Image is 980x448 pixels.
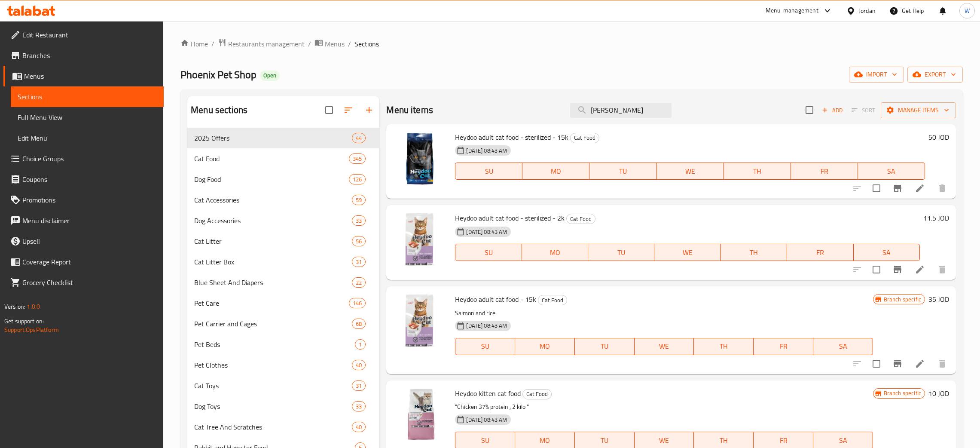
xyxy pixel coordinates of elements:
div: Pet Carrier and Cages68 [187,313,379,334]
button: Add [818,104,846,117]
div: Cat Food [538,295,567,305]
div: items [352,380,366,391]
div: Dog Toys33 [187,396,379,417]
span: Heydoo adult cat food - sterilized - 2k [455,212,565,224]
span: Edit Menu [18,133,157,143]
button: SU [455,244,522,261]
button: delete [932,353,953,374]
span: 345 [349,155,365,163]
div: items [352,401,366,411]
div: Menu-management [766,6,818,16]
span: Branches [22,50,157,61]
div: items [349,153,366,164]
button: MO [515,338,575,355]
span: Sections [18,92,157,102]
div: Jordan [859,6,876,15]
span: Cat Litter [194,236,352,246]
span: MO [526,165,586,178]
span: Coverage Report [22,257,157,267]
div: Cat Food [566,214,595,224]
span: TU [578,340,631,353]
a: Support.OpsPlatform [4,324,59,335]
span: SU [459,340,512,353]
a: Menu disclaimer [3,210,164,231]
span: 1.0.0 [27,301,40,312]
span: Cat Food [571,133,599,143]
span: SA [861,165,922,178]
span: Open [260,72,280,79]
button: delete [932,178,953,199]
span: 31 [352,382,365,390]
span: Get support on: [4,316,44,327]
span: Select to update [867,179,885,197]
span: Add [821,105,844,115]
a: Sections [11,86,164,107]
span: Sort sections [338,100,359,120]
div: Cat Food [194,153,349,164]
a: Full Menu View [11,107,164,128]
span: FR [791,246,850,259]
a: Upsell [3,231,164,252]
div: Cat Accessories59 [187,190,379,210]
div: 2025 Offers44 [187,128,379,148]
div: Pet Clothes40 [187,355,379,375]
a: Menus [3,66,164,86]
div: items [352,360,366,370]
div: Cat Tree And Scratches40 [187,417,379,437]
div: Dog Toys [194,401,352,411]
li: / [348,39,351,49]
span: FR [757,340,810,353]
span: Coupons [22,174,157,184]
span: 59 [352,196,365,204]
div: Dog Food126 [187,169,379,190]
span: Pet Beds [194,339,355,350]
a: Promotions [3,190,164,210]
div: items [349,298,366,308]
a: Edit menu item [915,264,925,275]
span: FR [794,165,855,178]
button: TH [721,244,787,261]
span: Dog Accessories [194,215,352,226]
button: Add section [359,100,379,120]
button: SU [455,338,515,355]
button: FR [787,244,853,261]
div: items [352,319,366,329]
span: WE [658,246,717,259]
a: Coupons [3,169,164,190]
div: Open [260,71,280,81]
span: 146 [349,299,365,307]
span: MO [519,340,571,353]
span: Edit Restaurant [22,30,157,40]
nav: breadcrumb [180,38,963,49]
button: TU [575,338,635,355]
span: Choice Groups [22,153,157,164]
span: Menus [24,71,157,81]
span: Full Menu View [18,112,157,123]
button: Manage items [881,102,956,118]
span: SU [459,165,519,178]
button: SA [858,163,925,180]
h6: 10 JOD [928,387,949,399]
span: Phoenix Pet Shop [180,65,256,84]
span: [DATE] 08:43 AM [463,322,510,330]
div: Blue Sheet And Diapers [194,277,352,288]
span: Cat Toys [194,380,352,391]
span: Pet Clothes [194,360,352,370]
span: TU [592,246,651,259]
div: Pet Beds1 [187,334,379,355]
span: 31 [352,258,365,266]
button: SA [813,338,873,355]
span: Sections [354,39,379,49]
div: items [352,195,366,205]
button: TU [589,163,656,180]
span: Branch specific [880,295,925,304]
span: 33 [352,402,365,411]
span: SU [459,246,518,259]
span: TH [697,434,750,447]
img: Heydoo adult cat food - 15k [393,293,448,348]
span: SA [817,434,870,447]
a: Coverage Report [3,252,164,272]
